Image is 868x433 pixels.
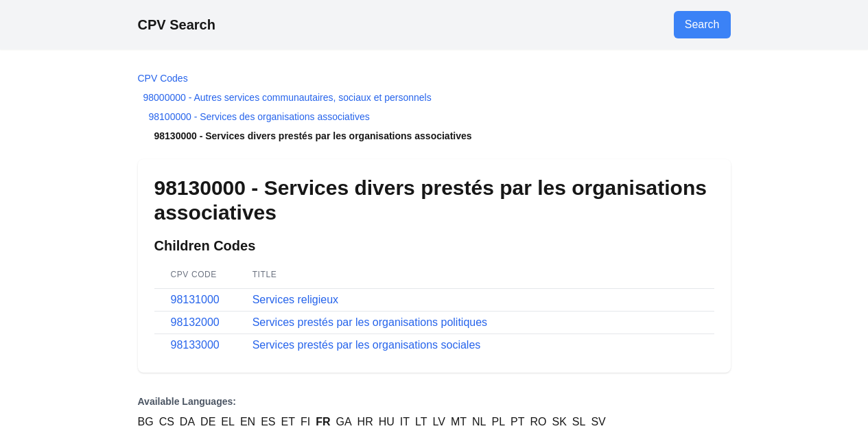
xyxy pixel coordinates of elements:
[221,414,235,430] a: EL
[491,414,505,430] a: PL
[472,414,486,430] a: NL
[149,111,370,122] a: 98100000 - Services des organisations associatives
[336,414,351,430] a: GA
[253,339,481,351] a: Services prestés par les organisations sociales
[138,17,215,32] a: CPV Search
[143,92,432,103] a: 98000000 - Autres services communautaires, sociaux et personnels
[180,414,195,430] a: DA
[171,316,220,328] a: 98132000
[357,414,373,430] a: HR
[316,414,330,430] a: FR
[511,414,524,430] a: PT
[154,261,236,289] th: CPV Code
[572,414,586,430] a: SL
[138,414,154,430] a: BG
[261,414,275,430] a: ES
[138,71,731,143] nav: Breadcrumb
[530,414,547,430] a: RO
[236,261,714,289] th: Title
[433,414,445,430] a: LV
[301,414,310,430] a: FI
[253,294,338,305] a: Services religieux
[379,414,395,430] a: HU
[138,395,731,430] nav: Language Versions
[171,294,220,305] a: 98131000
[138,73,188,84] a: CPV Codes
[154,176,714,225] h1: 98130000 - Services divers prestés par les organisations associatives
[552,414,567,430] a: SK
[154,236,714,255] h2: Children Codes
[674,11,731,38] a: Go to search
[415,414,427,430] a: LT
[591,414,605,430] a: SV
[138,395,731,408] p: Available Languages:
[159,414,174,430] a: CS
[171,339,220,351] a: 98133000
[200,414,215,430] a: DE
[138,129,731,143] li: 98130000 - Services divers prestés par les organisations associatives
[240,414,255,430] a: EN
[253,316,487,328] a: Services prestés par les organisations politiques
[451,414,467,430] a: MT
[281,414,294,430] a: ET
[400,414,410,430] a: IT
